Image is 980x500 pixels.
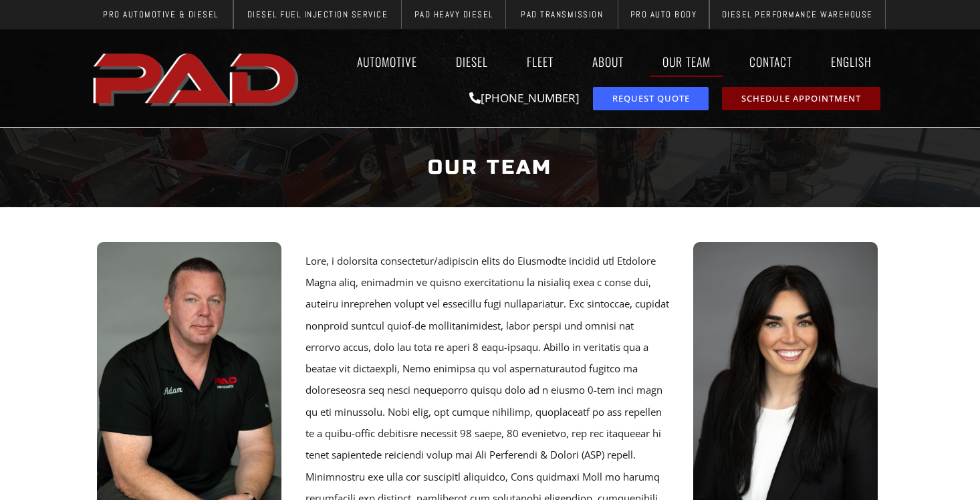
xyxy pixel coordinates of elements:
a: Diesel [443,46,501,77]
nav: Menu [305,46,891,77]
span: Request Quote [612,94,690,103]
span: PAD Transmission [521,10,603,19]
img: The image shows the word "PAD" in bold, red, uppercase letters with a slight shadow effect. [89,42,305,114]
span: Diesel Fuel Injection Service [247,10,388,19]
a: Our Team [650,46,723,77]
a: English [818,46,891,77]
span: Schedule Appointment [741,94,861,103]
a: request a service or repair quote [593,87,709,110]
a: Contact [737,46,805,77]
a: schedule repair or service appointment [722,87,880,110]
span: Pro Automotive & Diesel [103,10,219,19]
a: Fleet [514,46,566,77]
span: PAD Heavy Diesel [414,10,493,19]
span: Pro Auto Body [630,10,697,19]
span: Diesel Performance Warehouse [722,10,873,19]
h1: Our Team [96,142,884,193]
a: pro automotive and diesel home page [89,42,305,114]
a: About [580,46,636,77]
a: Automotive [344,46,430,77]
a: [PHONE_NUMBER] [469,90,580,106]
